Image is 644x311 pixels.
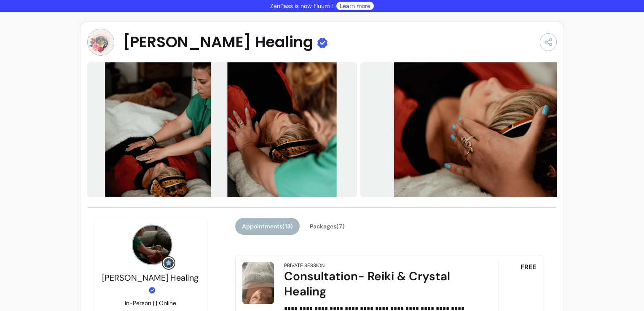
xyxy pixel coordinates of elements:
[87,62,357,197] img: https://d22cr2pskkweo8.cloudfront.net/14ca963f-54f6-4267-ab7e-7e0e4ef44063
[284,269,475,299] div: Consultation- Reiki & Crystal Healing
[270,2,333,10] p: ZenPass is now Fluum !
[102,272,199,283] span: [PERSON_NAME] Healing
[303,218,352,235] button: Packages(7)
[164,258,174,268] img: Grow
[242,262,274,304] img: Consultation- Reiki & Crystal Healing
[360,62,630,197] img: https://d22cr2pskkweo8.cloudfront.net/6a21e702-33b9-4bd3-838a-eb5df7ac7b96
[132,225,172,265] img: Provider image
[521,262,536,272] span: FREE
[125,299,176,307] p: In-Person | | Online
[87,29,114,56] img: Provider image
[284,262,325,269] div: Private Session
[123,34,313,51] span: [PERSON_NAME] Healing
[235,218,300,235] button: Appointments(13)
[340,2,370,10] a: Learn more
